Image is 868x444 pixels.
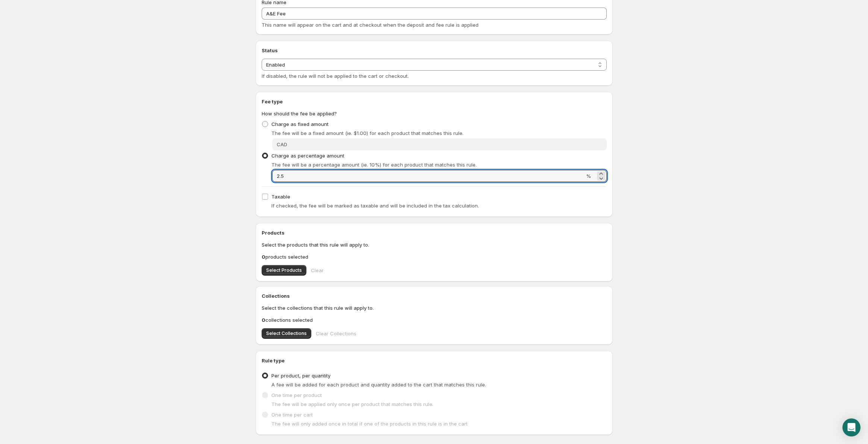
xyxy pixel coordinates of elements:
[262,22,479,28] span: This name will appear on the cart and at checkout when the deposit and fee rule is applied
[262,316,607,324] p: collections selected
[271,153,344,159] span: Charge as percentage amount
[842,418,860,436] div: Open Intercom Messenger
[262,47,607,54] h2: Status
[271,194,290,200] span: Taxable
[271,130,464,136] span: The fee will be a fixed amount (ie. $1.00) for each product that matches this rule.
[262,254,265,260] b: 0
[262,111,337,117] span: How should the fee be applied?
[262,253,607,261] p: products selected
[271,121,329,127] span: Charge as fixed amount
[262,317,265,323] b: 0
[271,382,486,388] span: A fee will be added for each product and quantity added to the cart that matches this rule.
[262,357,607,364] h2: Rule type
[586,173,591,179] span: %
[266,330,307,336] span: Select Collections
[271,412,313,418] span: One time per cart
[262,229,607,236] h2: Products
[262,328,311,339] button: Select Collections
[271,421,468,427] span: The fee will only added once in total if one of the products in this rule is in the cart
[266,267,302,273] span: Select Products
[262,292,607,300] h2: Collections
[262,304,607,312] p: Select the collections that this rule will apply to.
[271,401,433,407] span: The fee will be applied only once per product that matches this rule.
[262,265,306,276] button: Select Products
[262,241,607,249] p: Select the products that this rule will apply to.
[271,161,607,168] p: The fee will be a percentage amount (ie. 10%) for each product that matches this rule.
[262,73,409,79] span: If disabled, the rule will not be applied to the cart or checkout.
[262,98,607,105] h2: Fee type
[277,141,287,147] span: CAD
[271,392,322,398] span: One time per product
[271,373,330,379] span: Per product, per quantity
[271,203,479,209] span: If checked, the fee will be marked as taxable and will be included in the tax calculation.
